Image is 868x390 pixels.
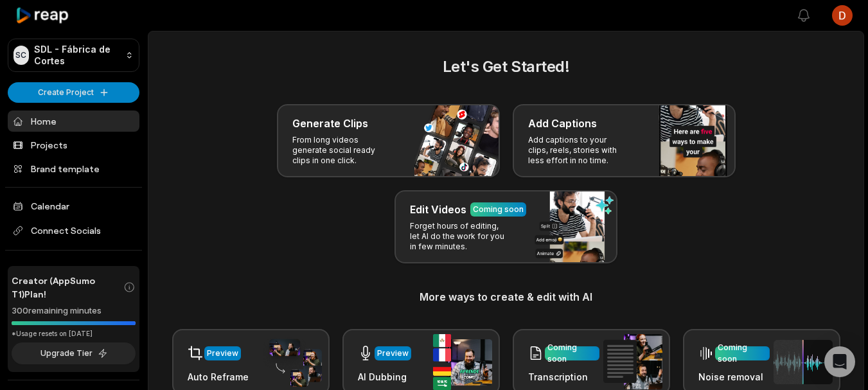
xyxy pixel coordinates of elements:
[188,370,249,384] h3: Auto Reframe
[473,204,524,215] div: Coming soon
[12,274,123,301] span: Creator (AppSumo T1) Plan!
[12,305,136,317] div: 300 remaining minutes
[528,116,597,131] h3: Add Captions
[410,221,509,252] p: Forget hours of editing, let AI do the work for you in few minutes.
[164,289,848,305] h3: More ways to create & edit with AI
[528,370,599,384] h3: Transcription
[292,135,392,166] p: From long videos generate social ready clips in one click.
[8,195,139,217] a: Calendar
[8,158,139,179] a: Brand template
[8,111,139,132] a: Home
[34,44,121,67] p: SDL - Fábrica de Cortes
[358,370,411,384] h3: AI Dubbing
[433,334,492,390] img: ai_dubbing.png
[13,46,29,65] div: SC
[377,348,409,359] div: Preview
[774,340,833,384] img: noise_removal.png
[263,337,322,387] img: auto_reframe.png
[718,342,767,365] div: Coming soon
[547,342,597,365] div: Coming soon
[824,346,855,377] div: Open Intercom Messenger
[603,334,662,389] img: transcription.png
[12,342,136,364] button: Upgrade Tier
[207,348,238,359] div: Preview
[8,134,139,155] a: Projects
[164,55,848,78] h2: Let's Get Started!
[292,116,368,131] h3: Generate Clips
[8,82,139,103] button: Create Project
[698,370,770,384] h3: Noise removal
[410,202,466,217] h3: Edit Videos
[12,329,136,339] div: *Usage resets on [DATE]
[8,219,139,242] span: Connect Socials
[528,135,628,166] p: Add captions to your clips, reels, stories with less effort in no time.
